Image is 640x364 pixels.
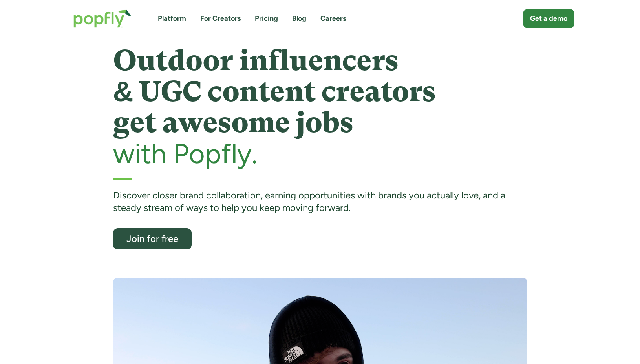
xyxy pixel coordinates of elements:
[530,14,567,24] div: Get a demo
[200,14,241,24] a: For Creators
[66,2,139,36] a: home
[255,14,278,24] a: Pricing
[120,234,185,244] div: Join for free
[523,9,574,28] a: Get a demo
[320,14,346,24] a: Careers
[113,45,527,138] h1: Outdoor influencers & UGC content creators get awesome jobs
[113,189,527,215] div: Discover closer brand collaboration, earning opportunities with brands you actually love, and a s...
[113,138,527,169] h2: with Popfly.
[292,14,306,24] a: Blog
[158,14,186,24] a: Platform
[113,228,192,249] a: Join for free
